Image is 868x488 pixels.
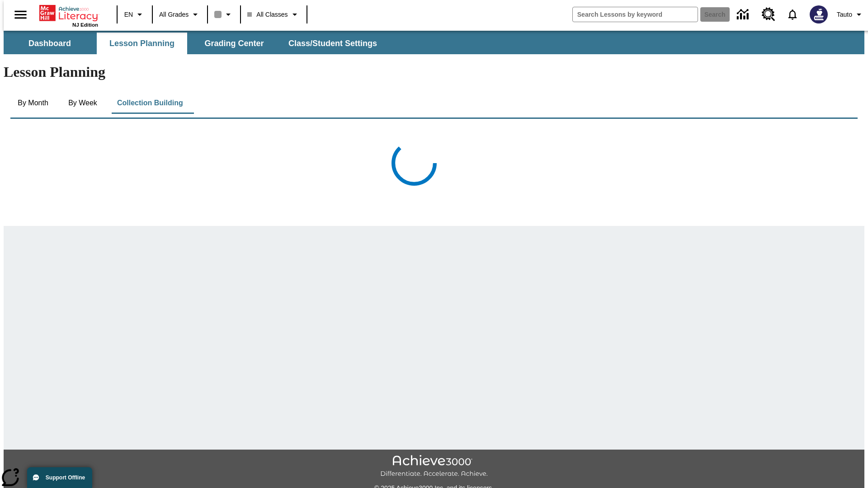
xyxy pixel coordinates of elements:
[39,4,98,22] a: Home
[7,1,34,28] button: Open side menu
[281,33,384,54] button: Class/Student Settings
[156,6,204,23] button: Grade: All Grades, Select a grade
[837,10,852,19] span: Tauto
[27,467,92,488] button: Support Offline
[39,3,98,28] div: Home
[731,2,756,27] a: Data Center
[781,3,804,26] a: Notifications
[804,3,833,26] button: Select a new avatar
[72,22,98,28] span: NJ Edition
[204,38,264,49] span: Grading Center
[4,31,864,54] div: SubNavbar
[120,6,149,23] button: Language: EN, Select a language
[380,455,488,478] img: Achieve3000 Differentiate Accelerate Achieve
[288,38,377,49] span: Class/Student Settings
[756,2,781,27] a: Resource Center, Will open in new tab
[4,33,385,54] div: SubNavbar
[109,38,175,49] span: Lesson Planning
[5,33,95,54] button: Dashboard
[810,5,828,23] img: Avatar
[124,10,133,19] span: EN
[110,92,190,114] button: Collection Building
[159,10,189,19] span: All Grades
[60,92,105,114] button: By Week
[10,92,56,114] button: By Month
[244,6,303,23] button: Class: All Classes, Select your class
[46,474,85,481] span: Support Offline
[28,38,71,49] span: Dashboard
[97,33,187,54] button: Lesson Planning
[833,6,868,23] button: Profile/Settings
[573,7,698,22] input: search field
[189,33,279,54] button: Grading Center
[4,64,864,80] h1: Lesson Planning
[247,10,288,19] span: All Classes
